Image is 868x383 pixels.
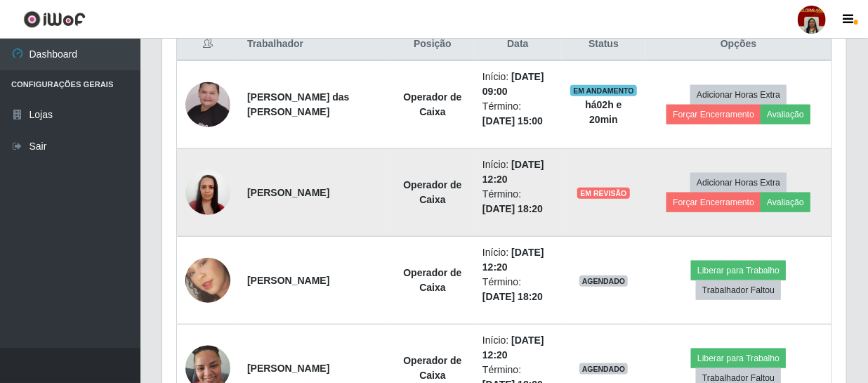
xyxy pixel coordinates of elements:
[23,11,86,28] img: CoreUI Logo
[482,99,553,129] li: Término:
[666,105,761,124] button: Forçar Encerramento
[482,203,543,214] time: [DATE] 18:20
[585,99,622,125] strong: há 02 h e 20 min
[185,240,230,320] img: 1725123414689.jpeg
[562,28,646,61] th: Status
[691,349,786,368] button: Liberar para Trabalho
[761,193,810,212] button: Avaliação
[247,187,329,198] strong: [PERSON_NAME]
[570,85,637,96] span: EM ANDAMENTO
[482,159,544,185] time: [DATE] 12:20
[185,162,230,222] img: 1626269852710.jpeg
[482,157,553,187] li: Início:
[577,188,629,199] span: EM REVISÃO
[482,333,553,363] li: Início:
[690,85,787,105] button: Adicionar Horas Extra
[185,55,230,155] img: 1725629352832.jpeg
[482,187,553,216] li: Término:
[482,71,544,97] time: [DATE] 09:00
[403,179,461,205] strong: Operador de Caixa
[696,280,781,300] button: Trabalhador Faltou
[482,245,553,275] li: Início:
[482,115,543,126] time: [DATE] 15:00
[482,291,543,302] time: [DATE] 18:20
[247,363,329,374] strong: [PERSON_NAME]
[482,70,553,99] li: Início:
[403,355,461,381] strong: Operador de Caixa
[247,91,349,117] strong: [PERSON_NAME] das [PERSON_NAME]
[579,275,629,287] span: AGENDADO
[247,275,329,286] strong: [PERSON_NAME]
[403,91,461,117] strong: Operador de Caixa
[474,28,562,61] th: Data
[239,28,391,61] th: Trabalhador
[579,363,629,375] span: AGENDADO
[690,173,787,193] button: Adicionar Horas Extra
[482,275,553,304] li: Término:
[691,261,786,280] button: Liberar para Trabalho
[391,28,474,61] th: Posição
[761,105,810,124] button: Avaliação
[403,267,461,293] strong: Operador de Caixa
[645,28,831,61] th: Opções
[666,193,761,212] button: Forçar Encerramento
[482,335,544,361] time: [DATE] 12:20
[482,247,544,273] time: [DATE] 12:20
